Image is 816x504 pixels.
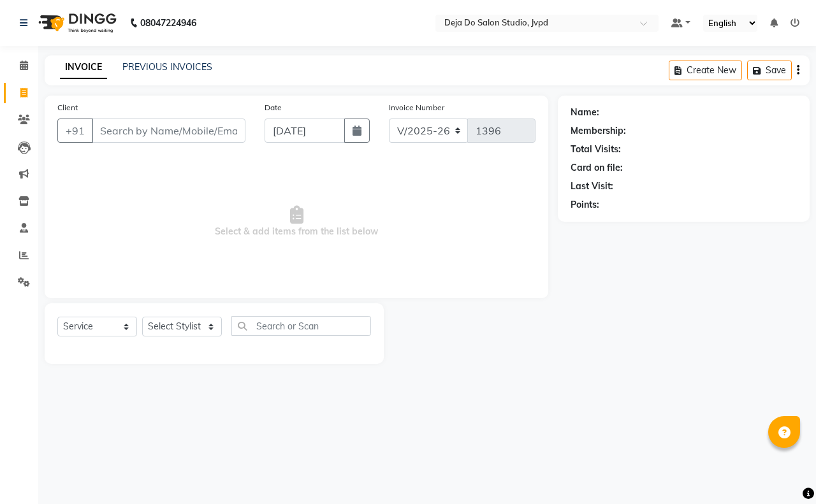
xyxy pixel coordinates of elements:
button: +91 [57,119,93,143]
div: Last Visit: [571,180,613,193]
div: Total Visits: [571,143,621,156]
button: Create New [669,61,742,80]
iframe: chat widget [762,453,803,491]
b: 08047224946 [140,5,196,41]
span: Select & add items from the list below [57,158,535,285]
div: Points: [571,198,599,212]
div: Membership: [571,124,626,138]
label: Invoice Number [389,102,444,113]
input: Search or Scan [231,316,371,336]
button: Save [747,61,792,80]
div: Card on file: [571,161,623,175]
label: Date [265,102,282,113]
label: Client [57,102,78,113]
input: Search by Name/Mobile/Email/Code [92,119,245,143]
div: Name: [571,106,599,119]
img: logo [33,5,120,41]
a: PREVIOUS INVOICES [122,61,212,73]
a: INVOICE [60,56,107,79]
